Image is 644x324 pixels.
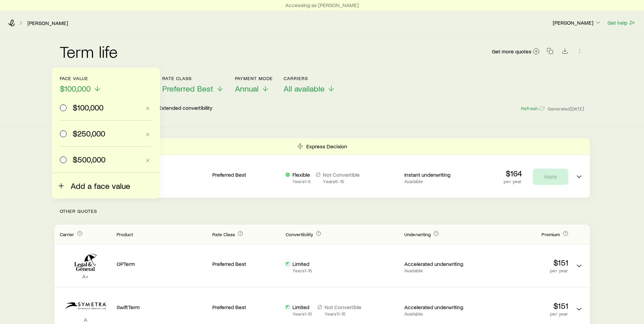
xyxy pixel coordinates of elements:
[292,268,312,273] p: Years 1 - 15
[284,84,325,93] span: All available
[162,84,213,93] span: Preferred Best
[492,48,540,55] a: Get more quotes
[552,19,602,27] button: [PERSON_NAME]
[285,2,359,8] p: Accessing as [PERSON_NAME]
[60,84,91,93] span: $100,000
[212,171,280,178] p: Preferred Best
[404,179,472,184] p: Available
[212,231,235,237] span: Rate Class
[235,76,273,94] button: Payment ModeAnnual
[60,273,111,280] p: A+
[117,304,207,310] p: SwiftTerm
[159,104,212,113] p: Extended convertibility
[284,76,335,81] p: Carriers
[60,316,111,323] p: A
[117,260,207,267] p: OPTerm
[212,260,280,267] p: Preferred Best
[323,179,360,184] p: Years 6 - 15
[560,49,570,55] a: Download CSV
[292,171,311,178] p: Flexible
[286,231,313,237] span: Convertibility
[162,76,224,94] button: Rate ClassPreferred Best
[607,19,636,27] button: Get help
[553,19,601,26] p: [PERSON_NAME]
[570,106,585,112] span: [DATE]
[478,301,568,310] p: $151
[404,171,472,178] p: Instant underwriting
[306,143,347,150] p: Express Decision
[117,171,207,178] p: Value Plus Term
[478,268,568,273] p: per year
[54,138,590,198] div: Term quotes
[60,231,74,237] span: Carrier
[284,76,335,94] button: CarriersAll available
[542,231,560,237] span: Premium
[27,20,68,26] a: [PERSON_NAME]
[404,231,431,237] span: Underwriting
[478,311,568,317] p: per year
[548,106,584,112] span: Generated
[292,304,312,310] p: Limited
[492,49,531,54] span: Get more quotes
[325,304,361,310] p: Not Convertible
[404,268,472,273] p: Available
[60,43,118,59] h2: Term life
[404,260,472,267] p: Accelerated underwriting
[117,231,133,237] span: Product
[212,304,280,310] p: Preferred Best
[292,260,312,267] p: Limited
[292,179,311,184] p: Years 1 - 5
[235,84,259,93] span: Annual
[404,304,472,310] p: Accelerated underwriting
[54,198,590,225] p: Other Quotes
[521,105,545,112] button: Refresh
[504,169,522,178] p: $164
[292,311,312,317] p: Years 1 - 10
[325,311,361,317] p: Years 11 - 15
[404,311,472,317] p: Available
[60,76,101,94] button: Face value$100,000
[533,169,568,185] button: Apply
[478,258,568,267] p: $151
[60,76,101,81] p: Face value
[162,76,224,81] p: Rate Class
[504,179,522,184] p: per year
[235,76,273,81] p: Payment Mode
[323,171,360,178] p: Not Convertible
